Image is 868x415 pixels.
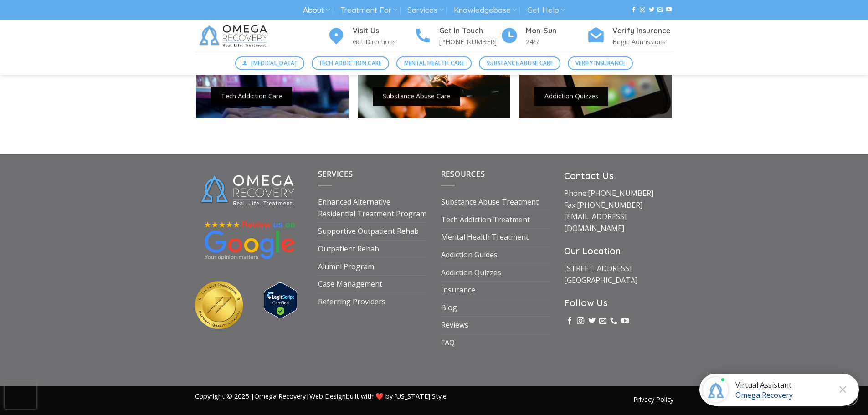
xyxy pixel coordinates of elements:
span: [MEDICAL_DATA] [251,59,297,67]
a: Services [407,2,443,19]
a: Addiction Quizzes [441,264,501,282]
img: Omega Recovery [195,20,275,52]
span: Services [318,169,353,179]
a: Substance Abuse Treatment [441,194,539,211]
span: Resources [441,169,485,179]
a: Follow on Facebook [631,7,637,13]
h3: Our Location [564,244,673,258]
a: Treatment For [340,2,397,19]
p: Get Directions [353,36,414,47]
a: Privacy Policy [633,395,673,404]
a: Addiction Guides [441,246,498,264]
p: 24/7 [526,36,587,47]
a: Substance Abuse Care [479,56,560,70]
a: Get Help [527,2,565,19]
a: Case Management [318,276,382,293]
a: Follow on YouTube [666,7,672,13]
a: [PHONE_NUMBER] [588,188,653,198]
a: Reviews [441,317,468,334]
a: Knowledgebase [454,2,517,19]
a: Web Design [309,392,346,400]
a: FAQ [441,334,455,352]
a: Follow on YouTube [621,317,629,325]
span: Copyright © 2025 | | built with ❤️ by [US_STATE] Style [195,392,447,400]
h4: Verify Insurance [612,25,673,37]
span: Substance Abuse Care [487,59,553,67]
h3: Follow Us [564,296,673,310]
a: Blog [441,299,457,317]
a: Enhanced Alternative Residential Treatment Program [318,194,427,222]
a: [MEDICAL_DATA] [235,56,304,70]
a: Send us an email [657,7,663,13]
a: Get In Touch [PHONE_NUMBER] [414,25,500,47]
a: Alumni Program [318,258,374,276]
a: [PHONE_NUMBER] [577,200,642,210]
a: Verify Insurance Begin Admissions [587,25,673,47]
a: Omega Recovery [254,392,306,400]
a: Verify Insurance [568,56,633,70]
a: About [303,2,330,19]
p: [PHONE_NUMBER] [439,36,500,47]
h4: Mon-Sun [526,25,587,37]
a: Follow on Facebook [566,317,573,325]
span: Mental Health Care [404,59,464,67]
a: Referring Providers [318,293,385,311]
h4: Visit Us [353,25,414,37]
a: Mental Health Care [396,56,472,70]
a: Visit Us Get Directions [327,25,414,47]
span: Tech Addiction Care [319,59,382,67]
a: Follow on Twitter [588,317,596,325]
a: Send us an email [599,317,606,325]
a: Outpatient Rehab [318,241,379,258]
p: Begin Admissions [612,36,673,47]
a: Insurance [441,282,475,299]
h4: Get In Touch [439,25,500,37]
a: Follow on Twitter [649,7,654,13]
a: Tech Addiction Treatment [441,211,530,229]
strong: Contact Us [564,170,614,181]
span: Verify Insurance [575,59,626,67]
p: Phone: Fax: [564,188,673,234]
a: Follow on Instagram [577,317,584,325]
iframe: reCAPTCHA [5,381,36,409]
a: Call us [610,317,617,325]
a: [STREET_ADDRESS][GEOGRAPHIC_DATA] [564,263,637,285]
a: Mental Health Treatment [441,229,529,246]
a: [EMAIL_ADDRESS][DOMAIN_NAME] [564,211,627,233]
a: Supportive Outpatient Rehab [318,223,419,240]
a: Tech Addiction Care [312,56,390,70]
img: Verify Approval for www.omegarecovery.org [264,282,297,318]
a: Verify LegitScript Approval for www.omegarecovery.org [264,295,297,305]
a: Follow on Instagram [640,7,645,13]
